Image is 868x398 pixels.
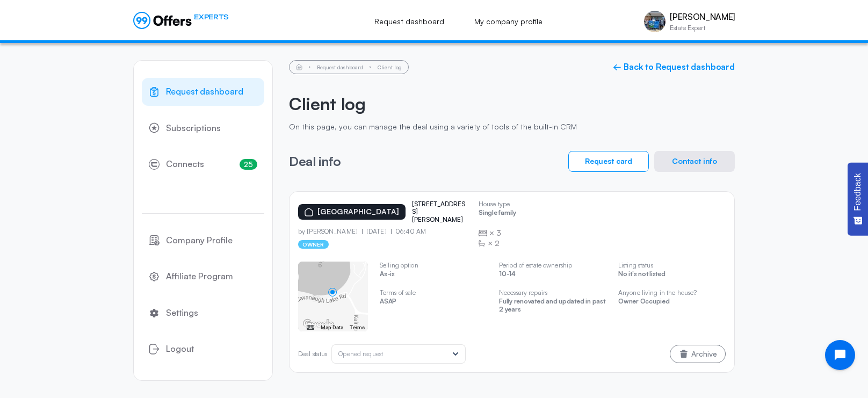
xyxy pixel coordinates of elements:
p: Fully renovated and updated in past 2 years [499,298,606,316]
li: Client log [378,64,402,70]
p: No it's not listed [618,270,726,280]
swiper-slide: 1 / 4 [298,262,368,331]
a: Company Profile [142,227,264,255]
button: Archive [670,345,726,363]
p: 10-14 [499,270,606,280]
p: Selling option [380,262,487,269]
span: Opened request [338,350,383,358]
a: Settings [142,299,264,327]
span: Affiliate Program [166,270,233,284]
swiper-slide: 2 / 4 [380,262,487,316]
span: Archive [691,350,717,358]
a: Request dashboard [142,78,264,106]
span: Company Profile [166,234,233,248]
h2: Client log [289,93,735,114]
button: Contact info [654,151,735,172]
p: owner [298,240,329,249]
p: Necessary repairs [499,289,606,296]
swiper-slide: 4 / 4 [618,262,726,316]
p: Estate Expert [670,25,735,31]
h3: Deal info [289,154,341,168]
span: Subscriptions [166,121,221,135]
p: 06:40 AM [391,228,426,235]
a: ← Back to Request dashboard [613,62,735,72]
p: [GEOGRAPHIC_DATA] [317,207,399,216]
p: Anyone living in the house? [618,289,726,296]
span: Request dashboard [166,85,243,99]
button: Logout [142,335,264,363]
span: 25 [240,159,257,170]
span: Connects [166,157,204,171]
span: Feedback [853,173,863,211]
a: Connects25 [142,150,264,178]
p: Terms of sale [380,289,487,296]
img: Nate Fugate [644,11,666,32]
div: × [479,228,516,238]
span: EXPERTS [194,12,228,22]
p: ASAP [380,298,487,308]
p: [PERSON_NAME] [670,12,735,22]
p: [STREET_ADDRESS][PERSON_NAME] [412,200,466,223]
swiper-slide: 3 / 4 [499,262,606,324]
p: House type [479,200,516,208]
button: Request card [568,151,649,172]
p: Period of estate ownership [499,262,606,269]
p: As-is [380,270,487,280]
p: Owner Occupied [618,298,726,308]
span: 2 [495,238,500,249]
p: by [PERSON_NAME] [298,228,362,235]
p: Listing status [618,262,726,269]
span: Logout [166,342,194,356]
a: Request dashboard [363,10,456,33]
p: On this page, you can manage the deal using a variety of tools of the built-in CRM [289,122,735,132]
span: Settings [166,306,198,320]
a: Request dashboard [317,64,363,70]
a: EXPERTS [133,12,228,29]
a: Affiliate Program [142,263,264,291]
button: Feedback - Show survey [848,162,868,235]
div: × [479,238,516,249]
span: 3 [496,228,501,238]
a: Subscriptions [142,114,264,142]
p: Single family [479,209,516,219]
p: Deal status [298,350,327,358]
p: [DATE] [362,228,391,235]
a: My company profile [462,10,554,33]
